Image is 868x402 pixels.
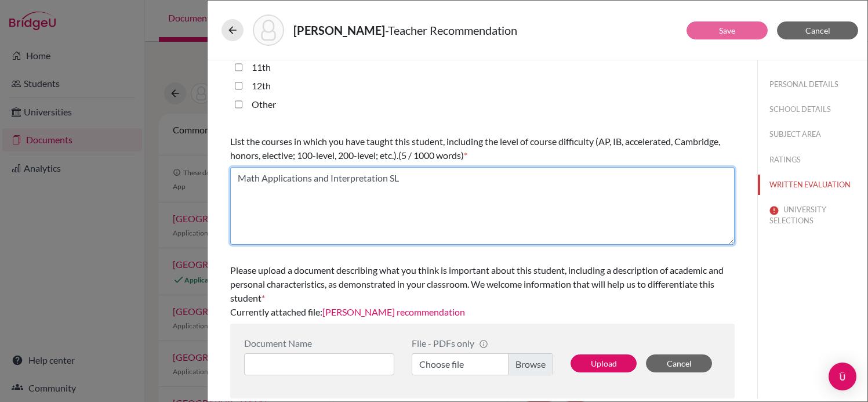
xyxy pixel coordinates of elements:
[252,97,276,111] label: Other
[322,306,465,317] a: [PERSON_NAME] recommendation
[758,175,867,195] button: WRITTEN EVALUATION
[230,265,724,303] span: Please upload a document describing what you think is important about this student, including a d...
[829,363,856,390] div: Open Intercom Messenger
[230,167,735,245] textarea: Math Applications and Interpretation SL
[758,74,867,95] button: PERSONAL DETAILS
[252,60,271,74] label: 11th
[646,354,712,372] button: Cancel
[412,353,553,375] label: Choose file
[230,136,720,161] span: List the courses in which you have taught this student, including the level of course difficulty ...
[398,150,464,161] span: (5 / 1000 words)
[479,339,488,349] span: info
[758,99,867,119] button: SCHOOL DETAILS
[230,259,735,324] div: Currently attached file:
[252,79,271,93] label: 12th
[244,338,394,349] div: Document Name
[769,206,779,215] img: error-544570611efd0a2d1de9.svg
[758,200,867,231] button: UNIVERSITY SELECTIONS
[293,23,385,37] strong: [PERSON_NAME]
[758,124,867,144] button: SUBJECT AREA
[412,338,553,349] div: File - PDFs only
[571,354,637,372] button: Upload
[385,23,517,37] span: - Teacher Recommendation
[758,150,867,170] button: RATINGS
